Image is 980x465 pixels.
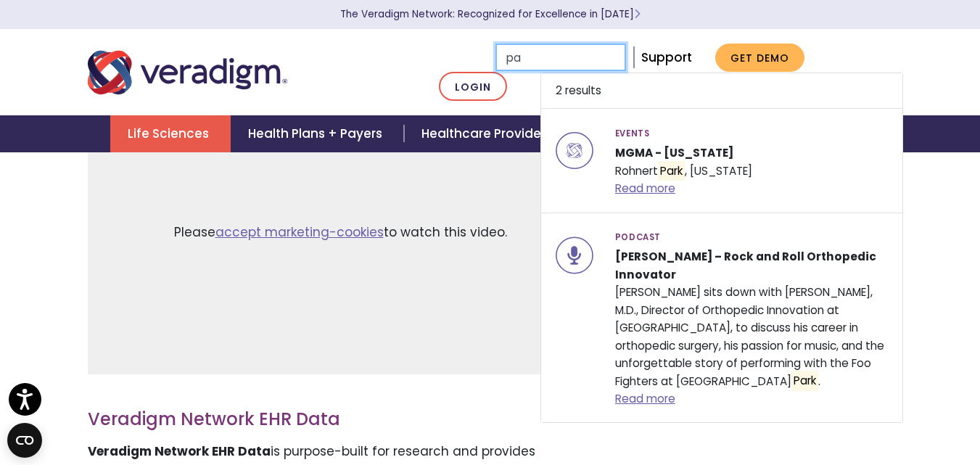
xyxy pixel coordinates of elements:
strong: Veradigm Network EHR Data [88,443,271,460]
a: The Veradigm Network: Recognized for Excellence in [DATE]Learn More [340,7,641,21]
a: Support [641,49,692,66]
div: Rohnert , [US_STATE] [604,123,899,197]
a: Life Sciences [110,115,231,152]
span: Podcast [615,228,661,249]
img: icon-search-insights-podcasts.svg [556,228,593,282]
iframe: Drift Chat Widget [701,361,963,448]
strong: [PERSON_NAME] – Rock and Roll Orthopedic Innovator [615,249,876,281]
img: icon-search-all.svg [556,123,593,178]
button: Open CMP widget [7,423,42,458]
div: [PERSON_NAME] sits down with [PERSON_NAME], M.D., Director of Orthopedic Innovation at [GEOGRAPHI... [604,228,899,408]
img: Veradigm logo [88,49,287,96]
li: 2 results [540,73,903,109]
input: Search [495,44,626,71]
a: Get Demo [715,44,804,72]
mark: Park [658,161,685,181]
a: Read more [615,181,675,196]
span: Learn More [634,7,641,21]
strong: MGMA - [US_STATE] [615,145,733,160]
h3: Veradigm Network EHR Data [88,409,593,430]
span: Events [615,123,649,144]
a: accept marketing-cookies [215,223,384,241]
span: Please to watch this video. [174,223,507,242]
a: Health Plans + Payers [231,115,404,152]
a: Read more [615,391,675,406]
a: Login [439,72,507,102]
a: Healthcare Providers [404,115,574,152]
